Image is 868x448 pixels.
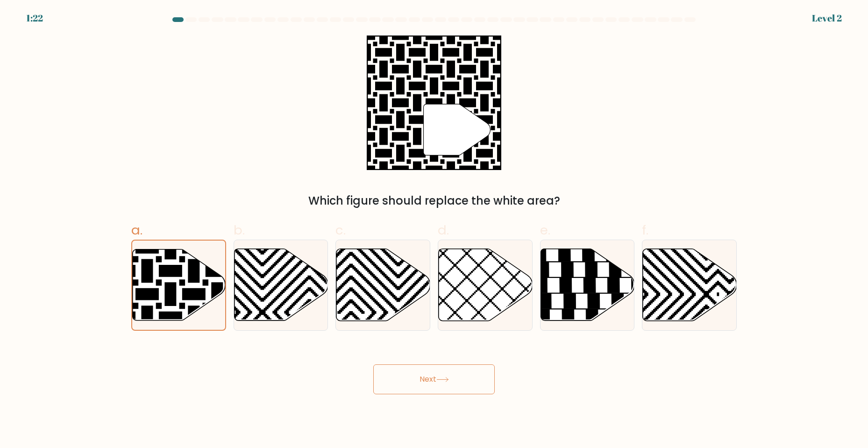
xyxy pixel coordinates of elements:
g: " [424,104,491,155]
span: d. [438,221,449,239]
span: e. [540,221,550,239]
span: b. [234,221,245,239]
div: 1:22 [26,11,43,25]
button: Next [373,364,495,394]
span: c. [335,221,346,239]
span: a. [131,221,142,239]
span: f. [642,221,648,239]
div: Which figure should replace the white area? [137,192,731,209]
div: Level 2 [812,11,842,25]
